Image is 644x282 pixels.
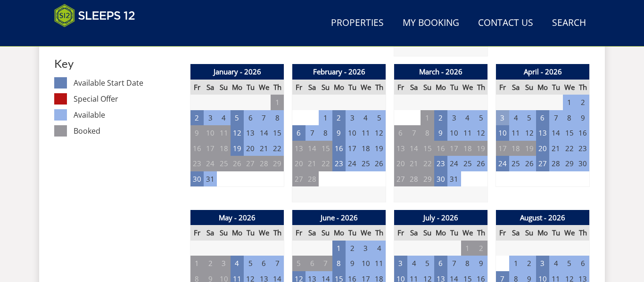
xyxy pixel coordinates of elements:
[509,80,522,95] th: Sa
[257,256,271,271] td: 6
[549,156,562,171] td: 28
[421,125,434,141] td: 8
[244,110,257,126] td: 6
[359,156,372,171] td: 25
[461,141,474,156] td: 18
[217,225,230,241] th: Su
[536,110,549,126] td: 6
[394,156,407,171] td: 20
[474,141,487,156] td: 19
[54,57,182,70] h3: Key
[563,95,576,110] td: 1
[549,125,562,141] td: 14
[474,256,487,271] td: 9
[244,125,257,141] td: 13
[190,156,204,171] td: 23
[190,256,204,271] td: 1
[346,156,359,171] td: 24
[509,110,522,126] td: 4
[549,80,562,95] th: Tu
[522,225,536,241] th: Su
[496,110,509,126] td: 3
[522,80,536,95] th: Su
[346,225,359,241] th: Tu
[434,125,447,141] td: 9
[576,141,589,156] td: 23
[292,141,305,156] td: 13
[434,156,447,171] td: 23
[474,110,487,126] td: 5
[257,110,271,126] td: 7
[461,125,474,141] td: 11
[204,256,217,271] td: 2
[305,256,319,271] td: 6
[319,141,332,156] td: 15
[292,210,386,226] th: June - 2026
[576,95,589,110] td: 2
[576,80,589,95] th: Th
[231,256,244,271] td: 4
[332,225,346,241] th: Mo
[217,110,230,126] td: 4
[563,110,576,126] td: 8
[332,156,346,171] td: 23
[447,225,461,241] th: Tu
[522,256,536,271] td: 2
[421,156,434,171] td: 22
[332,125,346,141] td: 9
[447,156,461,171] td: 24
[461,256,474,271] td: 8
[292,171,305,187] td: 27
[271,80,284,95] th: Th
[447,110,461,126] td: 3
[190,125,204,141] td: 9
[394,225,407,241] th: Fr
[292,64,386,80] th: February - 2026
[231,225,244,241] th: Mo
[305,125,319,141] td: 7
[217,125,230,141] td: 11
[271,256,284,271] td: 7
[421,80,434,95] th: Su
[394,64,488,80] th: March - 2026
[271,125,284,141] td: 15
[394,80,407,95] th: Fr
[257,156,271,171] td: 28
[496,210,590,226] th: August - 2026
[576,125,589,141] td: 16
[496,64,590,80] th: April - 2026
[407,141,421,156] td: 14
[332,141,346,156] td: 16
[332,241,346,256] td: 1
[421,141,434,156] td: 15
[332,110,346,126] td: 2
[292,225,305,241] th: Fr
[434,80,447,95] th: Mo
[204,80,217,95] th: Sa
[407,256,421,271] td: 4
[548,13,590,34] a: Search
[447,80,461,95] th: Tu
[372,110,386,126] td: 5
[305,156,319,171] td: 21
[394,141,407,156] td: 13
[522,156,536,171] td: 26
[372,156,386,171] td: 26
[496,225,509,241] th: Fr
[319,225,332,241] th: Su
[231,125,244,141] td: 12
[257,225,271,241] th: We
[231,156,244,171] td: 26
[372,141,386,156] td: 19
[271,110,284,126] td: 8
[461,110,474,126] td: 4
[359,110,372,126] td: 4
[190,225,204,241] th: Fr
[407,225,421,241] th: Sa
[292,156,305,171] td: 20
[359,125,372,141] td: 11
[271,225,284,241] th: Th
[359,80,372,95] th: We
[474,13,537,34] a: Contact Us
[576,110,589,126] td: 9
